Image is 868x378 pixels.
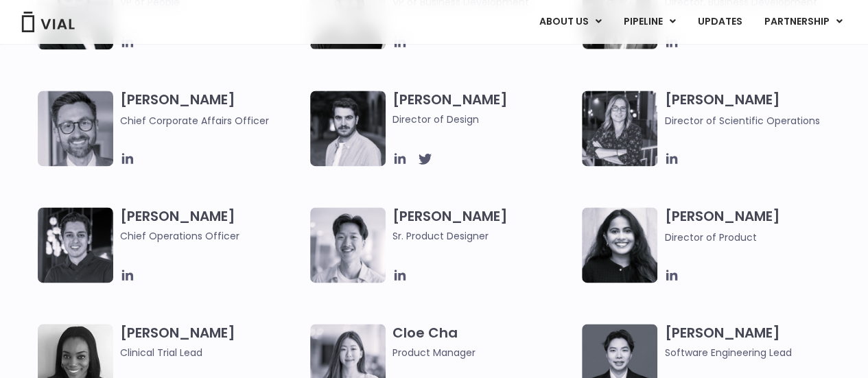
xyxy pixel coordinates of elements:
[392,207,576,244] h3: [PERSON_NAME]
[392,112,576,127] span: Director of Design
[392,91,576,127] h3: [PERSON_NAME]
[310,91,386,166] img: Headshot of smiling man named Albert
[753,10,854,34] a: PARTNERSHIPMenu Toggle
[38,207,113,283] img: Headshot of smiling man named Josh
[664,345,847,360] span: Software Engineering Lead
[392,324,576,360] h3: Cloe Cha
[664,91,847,128] h3: [PERSON_NAME]
[582,207,657,283] img: Smiling woman named Dhruba
[120,207,303,244] h3: [PERSON_NAME]
[582,91,657,166] img: Headshot of smiling woman named Sarah
[392,228,576,244] span: Sr. Product Designer
[21,12,75,32] img: Vial Logo
[120,324,303,360] h3: [PERSON_NAME]
[120,345,303,360] span: Clinical Trial Lead
[38,91,113,166] img: Paolo-M
[664,114,819,128] span: Director of Scientific Operations
[664,231,756,244] span: Director of Product
[664,324,847,360] h3: [PERSON_NAME]
[120,91,303,128] h3: [PERSON_NAME]
[120,114,269,128] span: Chief Corporate Affairs Officer
[392,345,576,360] span: Product Manager
[664,207,847,245] h3: [PERSON_NAME]
[687,10,753,34] a: UPDATES
[120,228,303,244] span: Chief Operations Officer
[613,10,686,34] a: PIPELINEMenu Toggle
[310,207,386,283] img: Brennan
[528,10,612,34] a: ABOUT USMenu Toggle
